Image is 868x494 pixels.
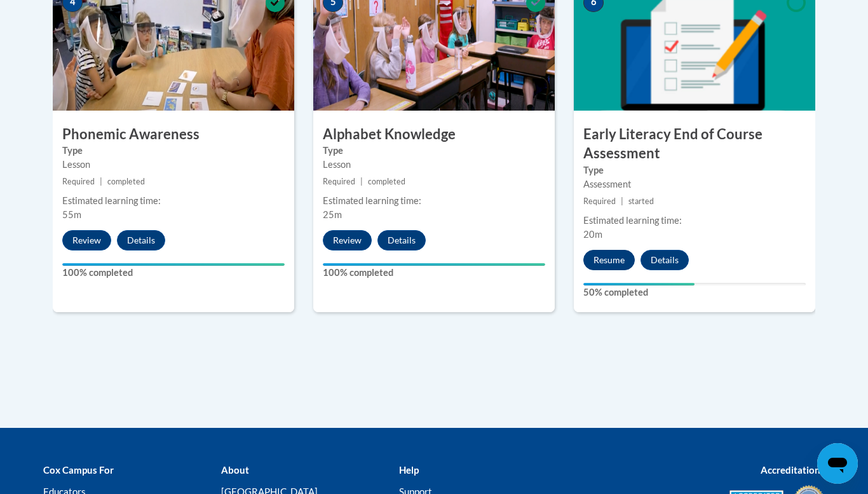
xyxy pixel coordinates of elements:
span: | [621,196,623,206]
button: Details [641,250,689,270]
div: Estimated learning time: [583,214,806,228]
h3: Alphabet Knowledge [313,125,555,144]
label: 50% completed [583,285,806,299]
span: 25m [323,209,342,220]
b: Cox Campus For [43,464,114,476]
span: 55m [62,209,81,220]
div: Lesson [323,158,545,172]
iframe: Button to launch messaging window [817,443,858,484]
span: completed [368,177,405,186]
div: Your progress [323,263,545,266]
span: | [100,177,102,186]
div: Assessment [583,177,806,191]
button: Resume [583,250,635,270]
b: About [221,464,249,476]
button: Review [323,230,372,250]
span: completed [107,177,145,186]
b: Help [399,464,419,476]
div: Lesson [62,158,285,172]
button: Details [117,230,165,250]
label: Type [583,163,806,177]
button: Details [377,230,426,250]
span: 20m [583,229,602,240]
span: | [360,177,363,186]
b: Accreditations [761,464,825,476]
span: Required [323,177,355,186]
label: 100% completed [62,266,285,280]
div: Your progress [583,283,695,285]
div: Your progress [62,263,285,266]
h3: Early Literacy End of Course Assessment [574,125,815,164]
button: Review [62,230,111,250]
span: Required [583,196,616,206]
div: Estimated learning time: [62,194,285,208]
label: Type [323,144,545,158]
span: started [628,196,654,206]
label: Type [62,144,285,158]
label: 100% completed [323,266,545,280]
span: Required [62,177,95,186]
h3: Phonemic Awareness [53,125,294,144]
div: Estimated learning time: [323,194,545,208]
